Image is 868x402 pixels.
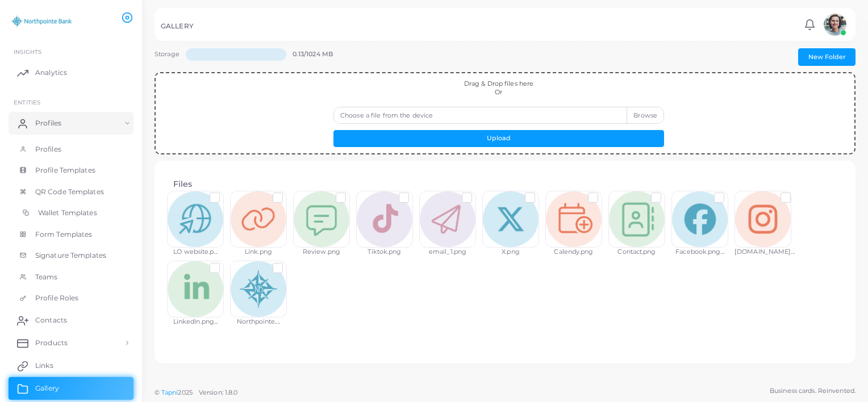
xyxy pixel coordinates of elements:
button: Upload [333,130,664,147]
a: Signature Templates [9,245,133,266]
a: Profile Templates [9,160,133,181]
a: Links [9,354,133,377]
h5: GALLERY [161,22,194,30]
div: Tiktok.png [356,248,413,257]
a: Products [9,332,133,354]
button: New Folder [798,48,856,65]
div: Storage [155,48,180,72]
div: Or [333,88,664,97]
span: ENTITIES [14,99,40,106]
div: Northpointe.... [230,317,287,326]
span: Profiles [35,144,61,154]
a: avatar [820,13,849,36]
div: 0.13/1024 MB [293,48,353,72]
span: 2025 [178,388,192,397]
span: Gallery [35,383,59,393]
a: Profile Roles [9,287,133,309]
div: email_1.png [419,248,476,257]
a: Wallet Templates [9,202,133,224]
a: Gallery [9,377,133,400]
a: Analytics [9,61,133,84]
div: Review.png [293,248,350,257]
div: LO website.p... [167,248,224,257]
div: X.png [482,248,539,257]
span: Form Templates [35,229,93,240]
span: Wallet Templates [38,208,97,218]
div: LinkedIn.png... [167,317,224,326]
a: Profiles [9,139,133,160]
a: Profiles [9,112,133,135]
span: Business cards. Reinvented. [770,386,856,396]
img: logo [10,11,73,32]
span: Version: 1.8.0 [199,388,238,396]
span: Contacts [35,315,67,325]
span: Profiles [35,118,61,128]
a: Form Templates [9,224,133,245]
a: Contacts [9,309,133,332]
div: Facebook.png... [671,248,728,257]
span: Teams [35,272,58,282]
div: Drag & Drop files here [333,79,664,89]
a: Tapni [161,388,178,396]
div: Contact.png [608,248,665,257]
h4: Files [173,179,837,189]
a: Teams [9,266,133,288]
div: Calendy.png [545,248,602,257]
span: Signature Templates [35,250,106,261]
div: Link.png [230,248,287,257]
span: Links [35,361,53,371]
div: [DOMAIN_NAME]... [735,248,795,257]
span: INSIGHTS [14,48,41,55]
img: avatar [824,13,846,36]
span: Analytics [35,68,67,78]
span: Products [35,338,68,348]
span: © [155,388,237,397]
span: Profile Roles [35,293,78,303]
a: QR Code Templates [9,181,133,203]
span: Profile Templates [35,165,95,175]
span: QR Code Templates [35,187,104,197]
